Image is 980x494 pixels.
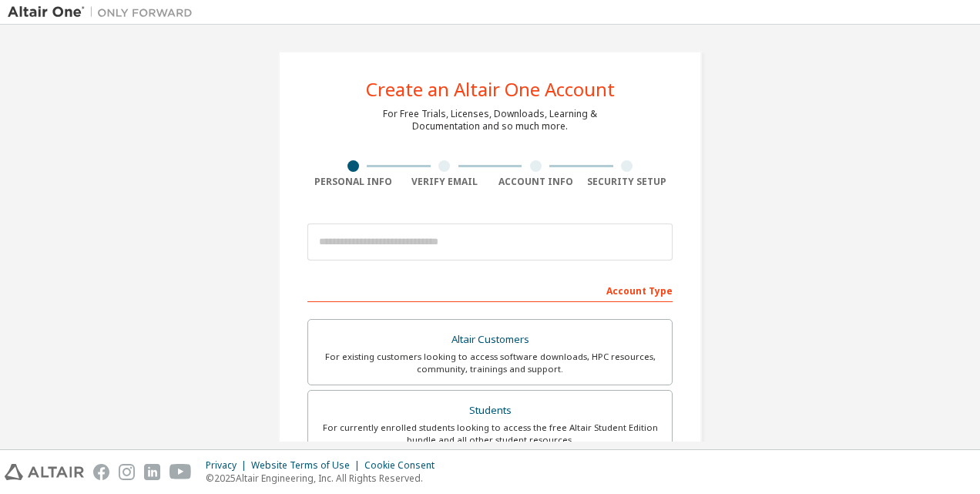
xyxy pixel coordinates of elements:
[5,464,84,480] img: altair_logo.svg
[169,464,192,480] img: youtube.svg
[251,459,364,472] div: Website Terms of Use
[206,459,251,472] div: Privacy
[317,329,663,351] div: Altair Customers
[93,464,109,480] img: facebook.svg
[307,277,673,302] div: Account Type
[119,464,135,480] img: instagram.svg
[582,176,673,188] div: Security Setup
[364,459,444,472] div: Cookie Consent
[206,472,444,485] p: © 2025 Altair Engineering, Inc. All Rights Reserved.
[144,464,160,480] img: linkedin.svg
[8,5,200,20] img: Altair One
[383,108,597,133] div: For Free Trials, Licenses, Downloads, Learning & Documentation and so much more.
[490,176,582,188] div: Account Info
[317,400,663,422] div: Students
[366,80,615,99] div: Create an Altair One Account
[317,422,663,446] div: For currently enrolled students looking to access the free Altair Student Edition bundle and all ...
[399,176,491,188] div: Verify Email
[307,176,399,188] div: Personal Info
[317,351,663,375] div: For existing customers looking to access software downloads, HPC resources, community, trainings ...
